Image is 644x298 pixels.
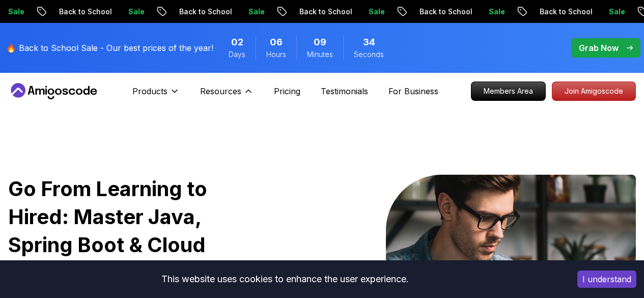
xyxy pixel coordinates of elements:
[270,35,283,49] span: 6 Hours
[354,49,384,60] span: Seconds
[132,85,167,97] p: Products
[601,7,633,17] p: Sale
[360,7,393,17] p: Sale
[266,49,286,60] span: Hours
[51,7,120,17] p: Back to School
[411,7,481,17] p: Back to School
[8,268,562,290] div: This website uses cookies to enhance the user experience.
[579,42,619,54] p: Grab Now
[321,85,368,97] a: Testimonials
[471,82,545,100] p: Members Area
[363,35,375,49] span: 34 Seconds
[531,7,601,17] p: Back to School
[552,82,636,101] a: Join Amigoscode
[229,49,245,60] span: Days
[240,7,273,17] p: Sale
[6,42,213,54] p: 🔥 Back to School Sale - Our best prices of the year!
[471,82,546,101] a: Members Area
[481,7,513,17] p: Sale
[200,85,241,97] p: Resources
[552,82,635,100] p: Join Amigoscode
[120,7,153,17] p: Sale
[291,7,360,17] p: Back to School
[314,35,326,49] span: 9 Minutes
[274,85,300,97] a: Pricing
[200,85,254,105] button: Resources
[307,49,333,60] span: Minutes
[388,85,438,97] a: For Business
[171,7,240,17] p: Back to School
[231,35,243,49] span: 2 Days
[577,270,636,288] button: Accept cookies
[132,85,180,105] button: Products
